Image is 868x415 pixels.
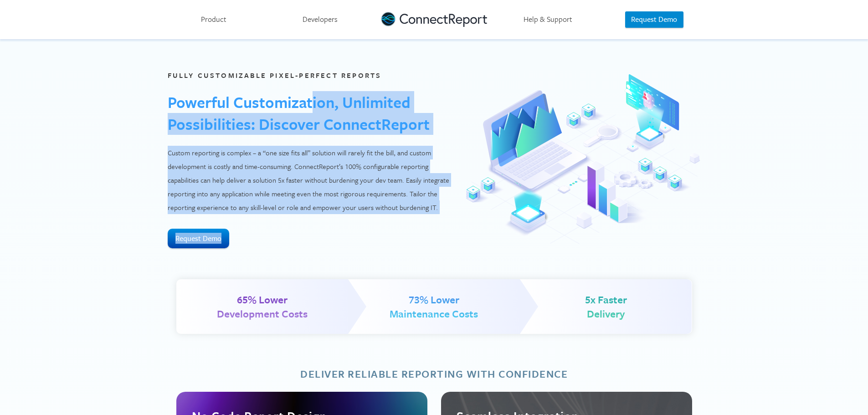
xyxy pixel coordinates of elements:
[390,292,478,321] h4: 73% lower maintenance costs
[168,91,451,135] h1: Powerful Customization, Unlimited Possibilities: Discover ConnectReport
[217,292,308,321] h4: 65% lower development costs
[466,74,701,244] img: Centralized Reporting
[625,11,683,28] button: Request Demo
[168,70,382,80] label: Fully customizable pixel-perfect reports
[168,146,451,214] p: Custom reporting is complex – a “one size fits all” solution will rarely fit the bill, and custom...
[176,367,692,381] h3: Deliver reliable reporting with confidence
[168,229,229,248] button: Request Demo
[168,233,229,244] a: Request Demo
[585,292,627,321] h4: 5x faster delivery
